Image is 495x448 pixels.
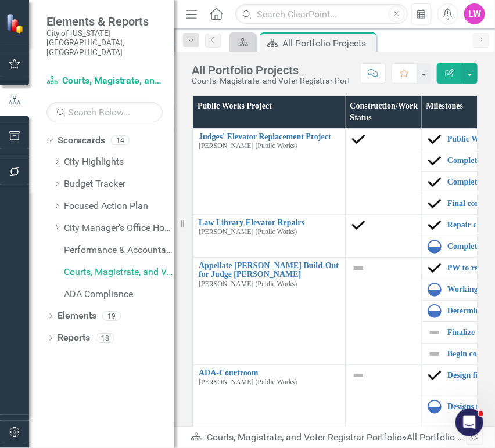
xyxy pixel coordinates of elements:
[64,156,174,169] a: City Highlights
[64,244,174,257] a: Performance & Accountability Home
[455,409,483,436] iframe: Intercom live chat
[235,4,407,24] input: Search ClearPoint...
[64,200,174,213] a: Focused Action Plan
[351,218,365,232] img: Completed
[199,228,297,236] small: [PERSON_NAME] (Public Works)
[407,432,490,443] div: All Portfolio Projects
[102,311,121,321] div: 19
[199,280,297,288] small: [PERSON_NAME] (Public Works)
[193,129,346,215] td: Double-Click to Edit Right Click for Context Menu
[46,74,163,88] a: Courts, Magistrate, and Voter Registrar Portfolio
[428,175,442,189] img: Completed
[428,132,442,146] img: Completed
[199,142,297,150] small: [PERSON_NAME] (Public Works)
[351,261,365,275] img: Not Defined
[64,288,174,301] a: ADA Compliance
[346,129,422,215] td: Double-Click to Edit
[58,331,90,345] a: Reports
[64,266,174,279] a: Courts, Magistrate, and Voter Registrar Portfolio
[199,218,339,227] a: Law Library Elevator Repairs
[351,132,365,146] img: Completed
[428,197,442,211] img: Completed
[428,154,442,168] img: Completed
[428,368,442,382] img: Completed
[346,258,422,365] td: Double-Click to Edit
[193,258,346,365] td: Double-Click to Edit Right Click for Context Menu
[58,134,105,147] a: Scorecards
[199,261,339,279] a: Appellate [PERSON_NAME] Build-Out for Judge [PERSON_NAME]
[199,368,339,377] a: ADA-Courtroom
[199,132,339,141] a: Judges' Elevator Replacement Project
[111,135,130,145] div: 14
[428,400,442,414] img: In Progress
[346,215,422,258] td: Double-Click to Edit
[192,77,349,85] div: Courts, Magistrate, and Voter Registrar Portfolio
[464,3,485,24] button: LW
[193,215,346,258] td: Double-Click to Edit Right Click for Context Menu
[6,13,26,34] img: ClearPoint Strategy
[46,102,163,122] input: Search Below...
[46,15,163,28] span: Elements & Reports
[207,432,402,443] a: Courts, Magistrate, and Voter Registrar Portfolio
[58,309,96,323] a: Elements
[192,64,349,77] div: All Portfolio Projects
[282,36,374,50] div: All Portfolio Projects
[64,222,174,235] a: City Manager's Office Home
[428,240,442,254] img: In Progress
[46,28,163,57] small: City of [US_STATE][GEOGRAPHIC_DATA], [GEOGRAPHIC_DATA]
[199,378,297,386] small: [PERSON_NAME] (Public Works)
[428,218,442,232] img: Completed
[428,304,442,318] img: In Progress
[64,178,174,191] a: Budget Tracker
[191,431,467,445] div: »
[428,347,442,361] img: Not Defined
[428,261,442,275] img: Completed
[351,368,365,382] img: Not Defined
[96,333,114,343] div: 18
[428,326,442,339] img: Not Defined
[428,283,442,297] img: In Progress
